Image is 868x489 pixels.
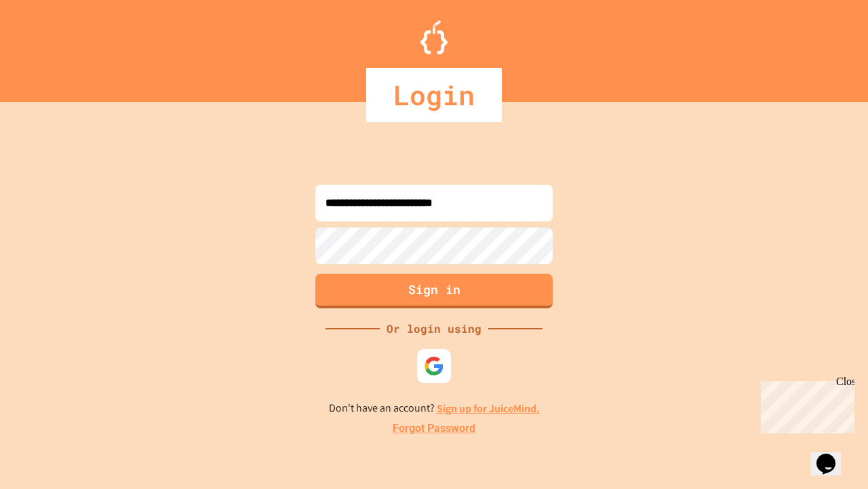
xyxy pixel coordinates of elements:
a: Forgot Password [393,420,475,437]
img: Logo.svg [420,20,448,54]
a: Sign up for JuiceMind. [437,401,540,416]
div: Chat with us now!Close [5,5,94,86]
iframe: chat widget [811,435,854,475]
div: Login [366,68,502,122]
button: Sign in [315,274,553,308]
div: Or login using [380,321,488,337]
iframe: chat widget [755,376,854,433]
img: google-icon.svg [424,356,444,376]
p: Don't have an account? [329,400,540,417]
